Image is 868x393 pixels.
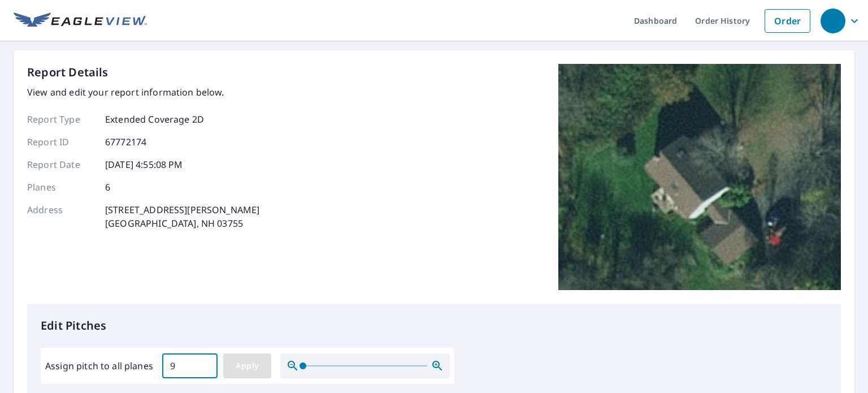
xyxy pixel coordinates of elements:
p: 6 [105,180,110,194]
label: Assign pitch to all planes [45,359,153,373]
p: Report Type [27,113,95,126]
p: Report Date [27,158,95,171]
button: Apply [223,353,271,378]
p: [DATE] 4:55:08 PM [105,158,183,171]
p: Planes [27,180,95,194]
p: View and edit your report information below. [27,85,259,99]
p: Address [27,203,95,230]
img: Top image [558,64,841,290]
p: [STREET_ADDRESS][PERSON_NAME] [GEOGRAPHIC_DATA], NH 03755 [105,203,259,230]
p: 67772174 [105,135,146,149]
a: Order [765,9,810,33]
p: Report Details [27,64,108,81]
p: Report ID [27,135,95,149]
img: EV Logo [14,12,147,29]
input: 00.0 [162,350,218,382]
p: Extended Coverage 2D [105,113,204,126]
p: Edit Pitches [41,317,827,334]
span: Apply [232,359,262,373]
